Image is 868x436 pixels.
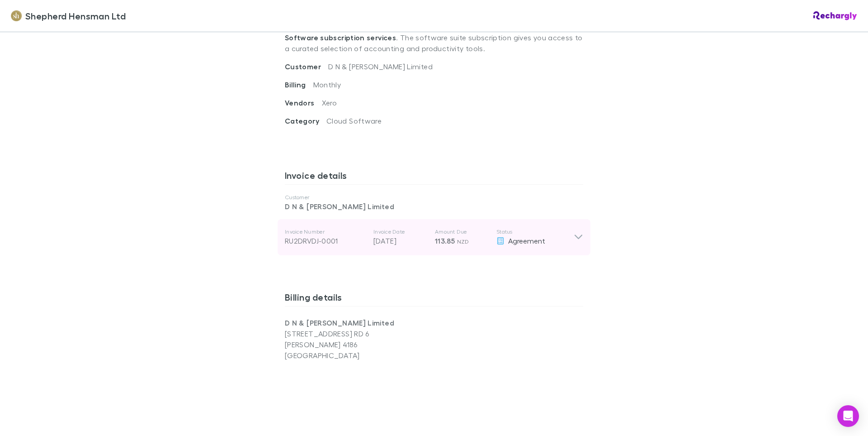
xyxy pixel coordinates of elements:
p: D N & [PERSON_NAME] Limited [285,201,583,212]
span: Billing [285,80,313,89]
span: Shepherd Hensman Ltd [25,9,126,23]
p: [GEOGRAPHIC_DATA] [285,350,434,361]
div: Invoice NumberRU2DRVDJ-0001Invoice Date[DATE]Amount Due113.85 NZDStatusAgreement [278,219,590,255]
img: Rechargly Logo [813,11,857,20]
span: Customer [285,62,328,71]
div: RU2DRVDJ-0001 [285,235,366,246]
p: D N & [PERSON_NAME] Limited [285,317,434,328]
span: Xero [322,98,337,107]
p: Invoice Date [373,228,428,235]
span: Cloud Software [326,116,382,125]
h3: Invoice details [285,170,583,184]
span: 113.85 [435,236,455,245]
span: Monthly [313,80,341,89]
span: D N & [PERSON_NAME] Limited [328,62,433,71]
span: Agreement [508,236,545,245]
p: . The software suite subscription gives you access to a curated selection of accounting and produ... [285,25,583,61]
span: Vendors [285,98,322,107]
p: [PERSON_NAME] 4186 [285,339,434,350]
span: NZD [457,238,469,245]
p: [STREET_ADDRESS] RD 6 [285,328,434,339]
img: Shepherd Hensman Ltd's Logo [11,10,22,21]
span: Category [285,116,326,125]
p: [DATE] [373,235,428,246]
p: Amount Due [435,228,489,235]
div: Open Intercom Messenger [837,405,859,427]
strong: Software subscription services [285,33,396,42]
h3: Billing details [285,292,583,306]
p: Invoice Number [285,228,366,235]
p: Status [496,228,574,235]
p: Customer [285,194,583,201]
